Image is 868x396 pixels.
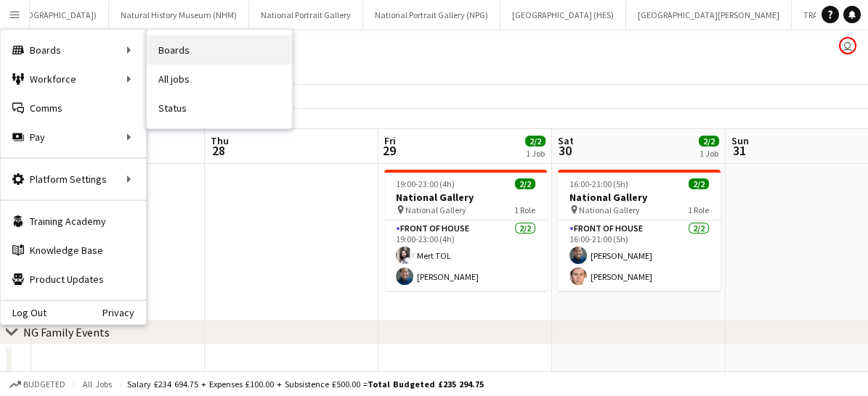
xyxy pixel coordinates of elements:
span: Fri [384,134,396,147]
span: Sun [731,134,749,147]
span: 19:00-23:00 (4h) [396,178,455,189]
span: Sat [558,134,574,147]
a: All jobs [147,65,292,94]
h3: National Gallery [384,191,547,204]
div: 1 Job [526,148,545,159]
button: Budgeted [7,376,68,392]
span: 30 [556,142,574,159]
div: Pay [1,123,146,152]
button: National Portrait Gallery (NPG) [363,1,500,29]
span: National Gallery [579,205,640,215]
span: Thu [211,134,229,147]
app-job-card: 16:00-21:00 (5h)2/2National Gallery National Gallery1 RoleFront of House2/216:00-21:00 (5h)[PERSO... [558,170,721,291]
span: National Gallery [405,205,466,215]
div: NG Family Events [23,325,110,339]
span: Budgeted [23,379,65,389]
span: 2/2 [689,178,709,189]
a: Comms [1,94,146,123]
a: Product Updates [1,265,146,294]
app-user-avatar: Claudia Lewis [839,37,856,54]
span: 31 [729,142,749,159]
a: Training Academy [1,207,146,236]
div: Boards [1,36,146,65]
span: 28 [208,142,229,159]
a: Log Out [1,307,46,318]
div: Salary £234 694.75 + Expenses £100.00 + Subsistence £500.00 = [127,379,484,389]
button: [GEOGRAPHIC_DATA][PERSON_NAME] [626,1,792,29]
app-card-role: Front of House2/216:00-21:00 (5h)[PERSON_NAME][PERSON_NAME] [558,220,721,291]
app-card-role: Front of House2/219:00-23:00 (4h)Mert TOL[PERSON_NAME] [384,220,547,291]
a: Knowledge Base [1,236,146,265]
a: Boards [147,36,292,65]
span: 2/2 [699,136,719,147]
a: Privacy [102,307,146,318]
app-job-card: 19:00-23:00 (4h)2/2National Gallery National Gallery1 RoleFront of House2/219:00-23:00 (4h)Mert T... [384,170,547,291]
span: Total Budgeted £235 294.75 [368,379,484,389]
span: 29 [382,142,396,159]
button: TRAINING [792,1,852,29]
div: Workforce [1,65,146,94]
span: 1 Role [688,205,709,215]
div: 1 Job [699,148,718,159]
div: Platform Settings [1,165,146,194]
h3: National Gallery [558,191,721,204]
span: 2/2 [525,136,545,147]
a: Status [147,94,292,123]
span: 1 Role [514,205,535,215]
span: 16:00-21:00 (5h) [569,178,628,189]
span: 2/2 [515,178,535,189]
span: All jobs [80,379,115,389]
button: National Portrait Gallery [249,1,363,29]
button: [GEOGRAPHIC_DATA] (HES) [500,1,626,29]
button: Natural History Museum (NHM) [109,1,249,29]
